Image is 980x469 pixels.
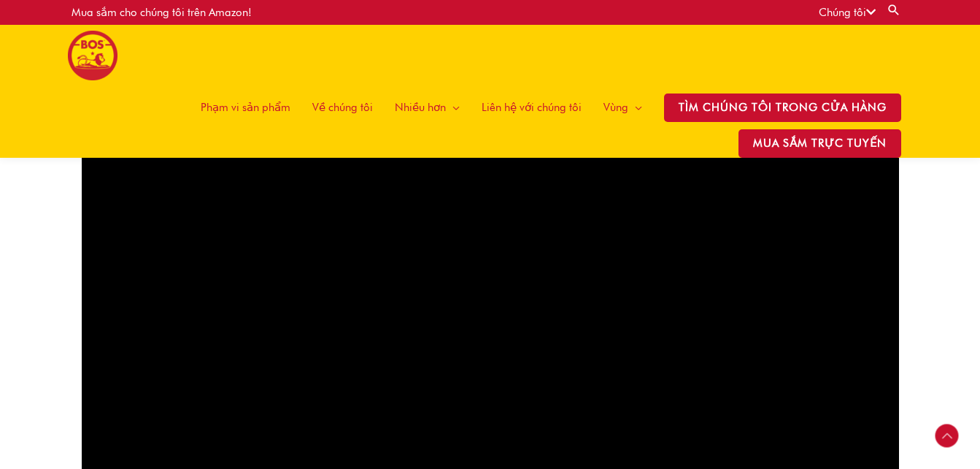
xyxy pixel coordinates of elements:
span: Nhiều hơn [395,85,446,129]
span: Phạm vi sản phẩm [201,85,290,129]
span: Tìm chúng tôi trong cửa hàng [664,94,901,122]
span: MUA SẮM TRỰC TUYẾN [738,129,901,158]
a: Vùng [593,85,653,129]
font: Chúng tôi [819,6,866,19]
span: Vùng [603,85,628,129]
a: Về chúng tôi [301,85,384,129]
a: Nút tìm kiếm [887,3,901,17]
a: Phạm vi sản phẩm [190,85,301,129]
span: Liên hệ với chúng tôi [482,85,582,129]
a: Chúng tôi [819,6,876,19]
img: BOS Hoa Kỳ [68,31,117,80]
nav: Điều hướng trang web [68,85,912,158]
span: Về chúng tôi [312,85,373,129]
a: Tìm chúng tôi trong cửa hàng [653,85,912,129]
a: MUA SẮM TRỰC TUYẾN [728,129,912,158]
a: Nhiều hơn [384,85,471,129]
a: Liên hệ với chúng tôi [471,85,593,129]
